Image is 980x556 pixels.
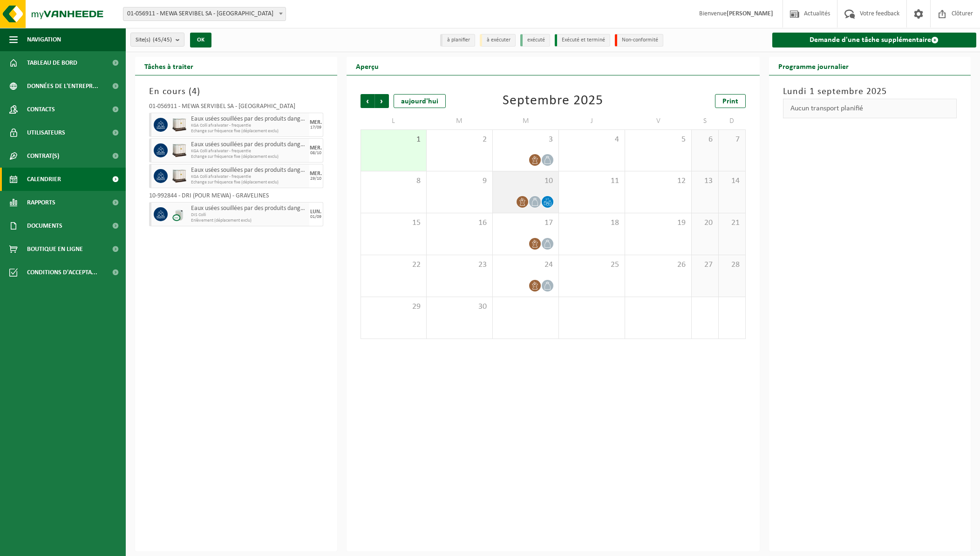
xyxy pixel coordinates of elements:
span: 16 [431,218,488,228]
span: 4 [564,135,620,145]
span: 2 [431,135,488,145]
span: Eaux usées souillées par des produits dangereux [191,167,307,174]
img: PB-IC-1000-HPE-00-01 [172,118,186,132]
span: Navigation [27,28,61,51]
span: 21 [723,218,741,228]
span: 15 [366,218,422,228]
span: 01-056911 - MEWA SERVIBEL SA - PÉRONNES-LEZ-BINCHE [123,7,286,20]
span: Conditions d'accepta... [27,261,97,284]
span: Documents [27,214,62,237]
span: 10 [497,176,554,186]
span: 7 [723,135,741,145]
img: PB-IC-1000-HPE-00-01 [172,143,186,157]
strong: [PERSON_NAME] [727,10,773,17]
td: V [625,113,691,129]
span: 14 [723,176,741,186]
span: Calendrier [27,168,61,191]
span: Suivant [375,94,389,108]
td: L [361,113,427,129]
button: OK [190,33,211,47]
td: J [559,113,625,129]
div: LUN. [310,209,321,215]
span: 19 [630,218,686,228]
div: Aucun transport planifié [783,99,957,118]
div: 29/10 [310,176,321,181]
div: 01-056911 - MEWA SERVIBEL SA - [GEOGRAPHIC_DATA] [149,103,323,113]
div: MER. [310,171,322,176]
span: Print [722,98,738,105]
span: 5 [630,135,686,145]
span: 12 [630,176,686,186]
button: Site(s)(45/45) [130,33,184,47]
span: Données de l'entrepr... [27,75,98,98]
img: PB-IC-1000-HPE-00-01 [172,169,186,183]
span: 1 [366,135,422,145]
span: Echange sur fréquence fixe (déplacement exclu) [191,129,307,134]
a: Demande d'une tâche supplémentaire [772,33,977,47]
span: Eaux usées souillées par des produits dangereux [191,205,307,212]
td: M [493,113,559,129]
h3: En cours ( ) [149,85,323,99]
div: 01/09 [310,215,321,219]
div: Septembre 2025 [503,94,603,108]
span: Utilisateurs [27,121,65,144]
div: 08/10 [310,151,321,156]
h2: Aperçu [347,57,388,75]
span: 9 [431,176,488,186]
img: LP-LD-CU [172,207,186,221]
span: 13 [696,176,714,186]
span: Echange sur fréquence fixe (déplacement exclu) [191,154,307,160]
span: Boutique en ligne [27,237,83,261]
span: KGA Colli afvalwater - frequentie [191,174,307,180]
div: aujourd'hui [394,94,446,108]
span: Enlèvement (déplacement exclu) [191,218,307,224]
span: Tableau de bord [27,51,77,75]
h2: Programme journalier [769,57,858,75]
span: 29 [366,302,422,312]
li: Exécuté et terminé [555,34,610,47]
span: Contrat(s) [27,144,59,168]
h3: Lundi 1 septembre 2025 [783,85,957,99]
span: Site(s) [136,33,172,47]
span: Eaux usées souillées par des produits dangereux [191,141,307,149]
span: Contacts [27,98,55,121]
span: 27 [696,260,714,270]
span: Rapports [27,191,55,214]
div: MER. [310,145,322,151]
li: Non-conformité [615,34,663,47]
span: Eaux usées souillées par des produits dangereux [191,115,307,123]
span: Précédent [361,94,374,108]
span: 24 [497,260,554,270]
span: 18 [564,218,620,228]
span: 23 [431,260,488,270]
span: 11 [564,176,620,186]
span: 28 [723,260,741,270]
span: 26 [630,260,686,270]
span: 22 [366,260,422,270]
td: S [692,113,719,129]
div: 17/09 [310,125,321,130]
span: 3 [497,135,554,145]
td: D [719,113,746,129]
div: 10-992844 - DRI (POUR MEWA) - GRAVELINES [149,193,323,202]
div: MER. [310,120,322,125]
span: Echange sur fréquence fixe (déplacement exclu) [191,180,307,185]
h2: Tâches à traiter [135,57,203,75]
span: KGA Colli afvalwater - frequentie [191,149,307,154]
span: DIS Colli [191,212,307,218]
td: M [427,113,493,129]
span: 17 [497,218,554,228]
span: KGA Colli afvalwater - frequentie [191,123,307,129]
span: 25 [564,260,620,270]
span: 30 [431,302,488,312]
li: à exécuter [480,34,516,47]
count: (45/45) [153,37,172,43]
span: 20 [696,218,714,228]
li: à planifier [440,34,475,47]
span: 6 [696,135,714,145]
span: 01-056911 - MEWA SERVIBEL SA - PÉRONNES-LEZ-BINCHE [123,7,286,21]
span: 8 [366,176,422,186]
span: 4 [192,87,197,96]
a: Print [715,94,746,108]
li: exécuté [520,34,550,47]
